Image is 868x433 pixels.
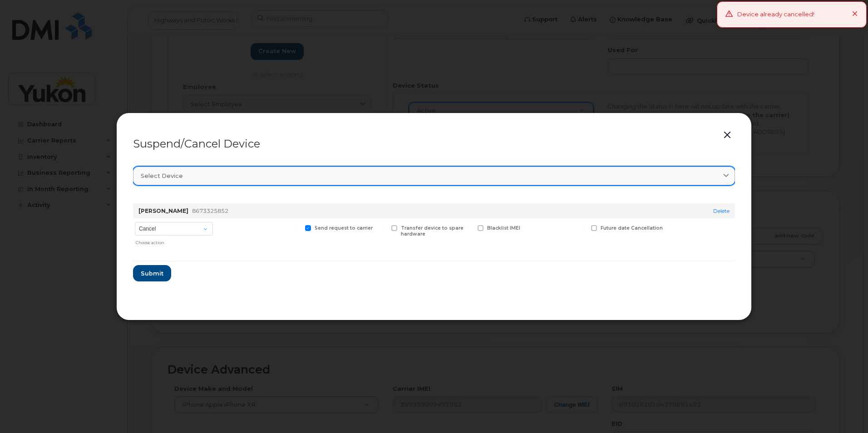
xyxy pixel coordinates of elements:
a: Select device [133,167,735,185]
div: Choose action [136,236,213,246]
div: Device already cancelled! [737,10,814,19]
span: Select device [141,172,183,180]
span: Future date Cancellation [601,225,663,231]
span: Send request to carrier [315,225,373,231]
a: Delete [713,207,730,214]
span: 8673325852 [192,207,228,214]
input: Future date Cancellation [580,225,585,230]
span: Blacklist IMEI [487,225,520,231]
span: Transfer device to spare hardware [401,225,464,237]
input: Transfer device to spare hardware [380,225,385,230]
input: Blacklist IMEI [467,225,471,230]
input: Send request to carrier [294,225,299,230]
button: Submit [133,265,171,281]
div: Suspend/Cancel Device [133,138,735,149]
strong: [PERSON_NAME] [138,207,188,214]
span: Submit [141,269,163,278]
